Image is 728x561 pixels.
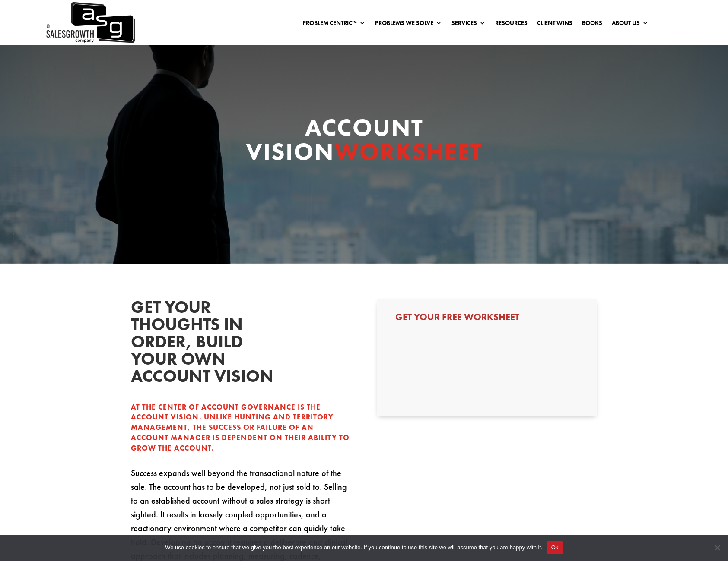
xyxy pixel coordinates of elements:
[395,337,579,402] iframe: Form 0
[582,20,602,29] a: Books
[451,20,486,29] a: Services
[131,402,350,453] span: At the center of account governance is the account vision. Unlike hunting and territory managemen...
[165,543,542,552] span: We use cookies to ensure that we give you the best experience on our website. If you continue to ...
[612,20,649,29] a: About Us
[334,136,483,167] span: Worksheet
[395,312,579,326] h3: Get Your Free Worksheet
[495,20,528,29] a: Resources
[131,299,261,389] h2: Get Your thoughts in order, build your own account vision
[537,20,572,29] a: Client Wins
[547,541,563,554] button: Ok
[200,115,528,168] h1: Account Vision
[713,543,722,552] span: No
[302,20,366,29] a: Problem Centric™
[375,20,442,29] a: Problems We Solve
